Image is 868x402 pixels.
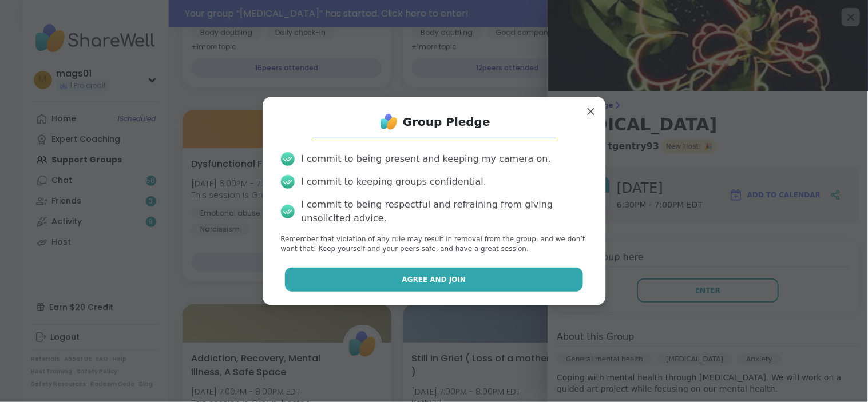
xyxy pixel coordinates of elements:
[302,198,588,225] div: I commit to being respectful and refraining from giving unsolicited advice.
[281,234,588,254] p: Remember that violation of any rule may result in removal from the group, and we don’t want that!...
[302,175,487,189] div: I commit to keeping groups confidential.
[378,110,401,133] img: ShareWell Logo
[402,274,466,285] span: Agree and Join
[285,268,583,292] button: Agree and Join
[403,114,490,130] h1: Group Pledge
[302,152,551,166] div: I commit to being present and keeping my camera on.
